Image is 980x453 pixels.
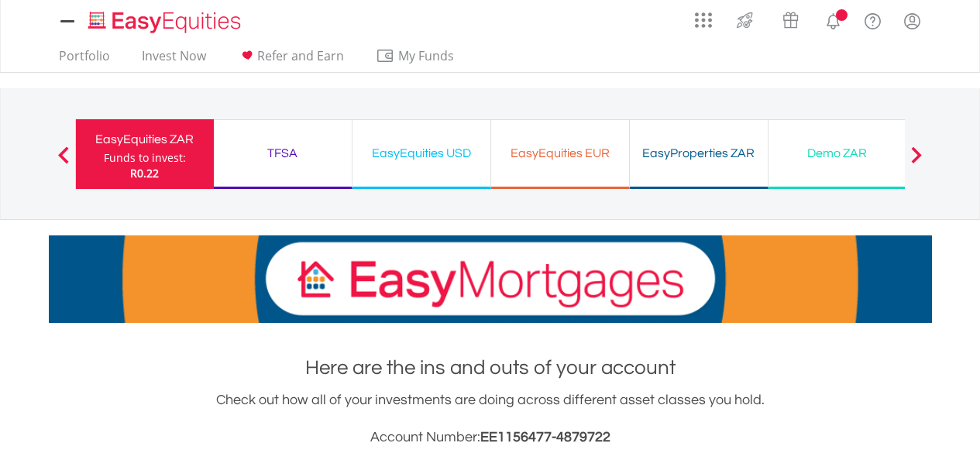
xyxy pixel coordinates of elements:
[49,390,932,448] div: Check out how all of your investments are doing across different asset classes you hold.
[49,354,932,382] h1: Here are the ins and outs of your account
[685,4,722,29] a: AppsGrid
[85,129,205,150] div: EasyEquities ZAR
[732,8,758,33] img: thrive-v2.svg
[136,48,212,72] a: Invest Now
[695,12,712,29] img: grid-menu-icon.svg
[82,4,247,35] a: Home page
[48,154,79,170] button: Previous
[778,8,803,33] img: vouchers-v2.svg
[768,4,813,33] a: Vouchers
[892,4,932,38] a: My Profile
[853,4,892,35] a: FAQ's and Support
[376,46,477,66] span: My Funds
[53,48,116,72] a: Portfolio
[362,142,481,164] div: EasyEquities USD
[257,47,344,64] span: Refer and Earn
[901,154,932,170] button: Next
[49,427,932,448] h3: Account Number:
[223,142,342,164] div: TFSA
[49,235,932,323] img: EasyMortage Promotion Banner
[500,142,620,164] div: EasyEquities EUR
[104,150,186,166] div: Funds to invest:
[480,430,610,444] span: EE1156477-4879722
[778,142,897,164] div: Demo ZAR
[232,48,350,72] a: Refer and Earn
[85,9,247,35] img: EasyEquities_Logo.png
[130,166,159,180] span: R0.22
[813,4,853,35] a: Notifications
[639,142,758,164] div: EasyProperties ZAR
